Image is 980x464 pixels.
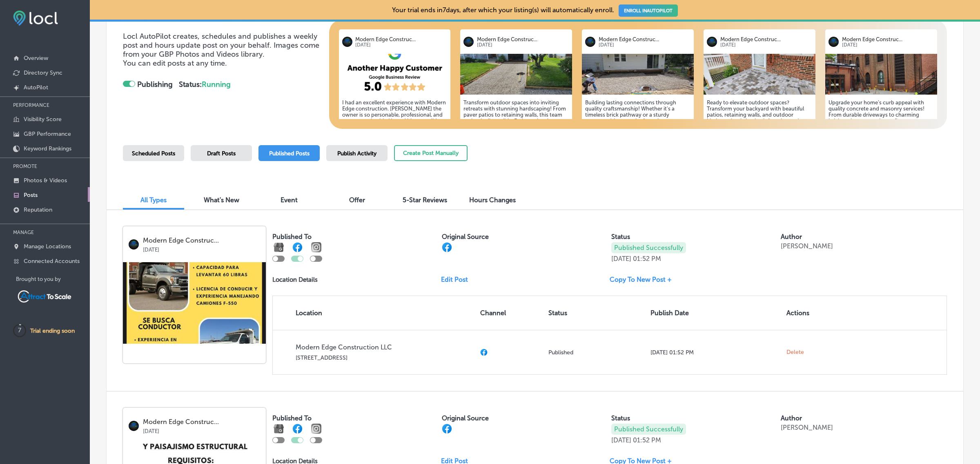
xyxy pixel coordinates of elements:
[24,258,80,265] p: Connected Accounts
[786,349,804,356] span: Delete
[337,150,376,157] span: Publish Activity
[611,255,631,263] p: [DATE]
[720,42,812,48] p: [DATE]
[829,37,839,47] img: logo
[16,289,73,304] img: Attract To Scale
[24,206,52,213] p: Reputation
[611,436,631,444] p: [DATE]
[355,36,447,42] p: Modern Edge Construc...
[842,36,934,42] p: Modern Edge Construc...
[477,42,569,48] p: [DATE]
[202,80,231,89] span: Running
[463,99,569,155] h5: Transform outdoor spaces into inviting retreats with stunning hardscaping! From paver patios to r...
[619,4,678,17] a: ENROLL INAUTOPILOT
[442,233,489,241] label: Original Source
[611,233,630,241] label: Status
[585,37,595,47] img: logo
[463,37,474,47] img: logo
[129,239,139,250] img: logo
[392,6,678,14] p: Your trial ends in 7 days, after which your listing(s) will automatically enroll.
[720,36,812,42] p: Modern Edge Construc...
[143,244,260,253] p: [DATE]
[829,99,934,167] h5: Upgrade your home’s curb appeal with quality concrete and masonry services! From durable driveway...
[24,243,71,250] p: Manage Locations
[24,69,62,76] p: Directory Sync
[460,54,572,95] img: 17356665695659e7f7-d627-44bb-b1d9-25af8f278937_2024-05-07.jpg
[610,276,678,283] a: Copy To New Post +
[707,99,812,167] h5: Ready to elevate outdoor spaces? Transform your backyard with beautiful patios, retaining walls, ...
[273,296,477,330] th: Location
[24,192,38,199] p: Posts
[24,130,71,137] p: GBP Performance
[179,80,231,89] strong: Status:
[24,84,48,91] p: AutoPilot
[140,196,167,204] span: All Types
[442,414,489,422] label: Original Source
[599,36,690,42] p: Modern Edge Construc...
[123,262,266,344] img: 1758570744538819019_1364245469038046_4156032676494107494_n.jpg
[611,424,686,435] p: Published Successfully
[403,196,447,204] span: 5-Star Reviews
[339,54,451,95] img: b3b5ba2e-8023-4d75-aec3-f732fba118c9.png
[611,242,686,253] p: Published Successfully
[394,145,468,161] button: Create Post Manually
[633,436,661,444] p: 01:52 PM
[272,233,312,241] label: Published To
[269,150,310,157] span: Published Posts
[137,80,173,89] strong: Publishing
[24,116,62,123] p: Visibility Score
[143,426,260,434] p: [DATE]
[781,242,833,250] p: [PERSON_NAME]
[24,177,67,184] p: Photos & Videos
[132,150,175,157] span: Scheduled Posts
[707,37,717,47] img: logo
[272,414,312,422] label: Published To
[469,196,516,204] span: Hours Changes
[545,296,647,330] th: Status
[599,42,690,48] p: [DATE]
[349,196,365,204] span: Offer
[647,296,783,330] th: Publish Date
[781,424,833,431] p: [PERSON_NAME]
[272,276,318,283] p: Location Details
[204,196,239,204] span: What's New
[16,276,90,282] p: Brought to you by
[650,349,780,356] p: [DATE] 01:52 PM
[296,343,474,351] p: Modern Edge Construction LLC
[129,421,139,431] img: logo
[143,237,260,244] p: Modern Edge Construc...
[477,296,545,330] th: Channel
[441,276,474,283] a: Edit Post
[281,196,298,204] span: Event
[123,32,319,59] span: Locl AutoPilot creates, schedules and publishes a weekly post and hours update post on your behal...
[781,233,802,241] label: Author
[18,327,21,334] text: 7
[582,54,694,95] img: 1757498856a19fe539-5e4e-4d98-b378-277eee1cf0e8_2025-09-09.jpg
[548,349,644,356] p: Published
[842,42,934,48] p: [DATE]
[633,255,661,263] p: 01:52 PM
[783,296,837,330] th: Actions
[355,42,447,48] p: [DATE]
[207,150,236,157] span: Draft Posts
[781,414,802,422] label: Author
[123,59,227,68] span: You can edit posts at any time.
[13,11,58,26] img: fda3e92497d09a02dc62c9cd864e3231.png
[825,54,937,95] img: 1735666540b0c16593-2c0b-448f-beea-ffae24007fc5_2024-07-29.jpg
[30,327,75,334] p: Trial ending soon
[342,99,448,167] h5: I had an excellent experience with Modern Edge construction. [PERSON_NAME] the owner is so person...
[24,145,71,152] p: Keyword Rankings
[342,37,352,47] img: logo
[24,55,48,62] p: Overview
[296,354,474,361] p: [STREET_ADDRESS]
[611,414,630,422] label: Status
[143,418,260,426] p: Modern Edge Construc...
[477,36,569,42] p: Modern Edge Construc...
[585,99,690,173] h5: Building lasting connections through quality craftsmanship! Whether it's a timeless brick pathway...
[704,54,815,95] img: 17356665651ce2ef38-d10a-42b2-b8db-9d06e6a133bb_2024-06-06.jpg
